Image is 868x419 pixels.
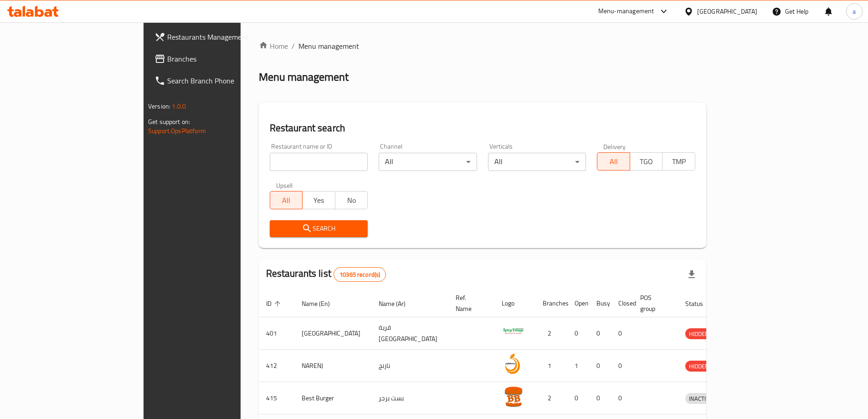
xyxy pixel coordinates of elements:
div: Total records count [334,267,386,282]
span: a [853,6,856,16]
a: Search Branch Phone [147,70,288,92]
span: All [274,194,299,207]
span: Menu management [298,41,359,52]
td: [GEOGRAPHIC_DATA] [294,317,371,350]
td: 0 [589,317,611,350]
div: INACTIVE [685,393,716,404]
td: 0 [567,317,589,350]
img: NARENJ [502,352,524,375]
label: Delivery [603,143,626,150]
td: بست برجر [371,382,448,414]
span: Branches [167,53,281,64]
span: Restaurants Management [167,31,281,42]
th: Closed [611,290,633,317]
span: Name (En) [302,298,342,309]
span: ID [266,298,283,309]
img: Best Burger [502,385,524,408]
td: 0 [611,382,633,414]
span: 1.0.0 [172,100,186,112]
td: قرية [GEOGRAPHIC_DATA] [371,317,448,350]
td: 1 [535,350,567,382]
span: Status [685,298,715,309]
td: Best Burger [294,382,371,414]
a: Support.OpsPlatform [148,125,206,137]
span: Version: [148,100,170,112]
span: HIDDEN [685,329,713,339]
button: Yes [302,191,335,209]
div: HIDDEN [685,361,713,372]
div: Export file [681,264,703,285]
h2: Restaurants list [266,267,386,282]
span: Name (Ar) [379,298,417,309]
span: Ref. Name [456,292,483,314]
span: POS group [640,292,667,314]
button: TMP [662,152,695,171]
div: All [488,153,586,171]
a: Branches [147,48,288,70]
h2: Menu management [259,70,349,84]
span: Yes [306,194,332,207]
td: 0 [611,317,633,350]
span: No [339,194,365,207]
nav: breadcrumb [259,41,706,52]
label: Upsell [276,182,293,188]
td: 0 [589,350,611,382]
th: Open [567,290,589,317]
span: HIDDEN [685,361,713,372]
span: INACTIVE [685,393,716,404]
td: 2 [535,317,567,350]
input: Search for restaurant name or ID.. [270,153,368,171]
button: Search [270,220,368,237]
th: Logo [494,290,535,317]
span: Get support on: [148,116,190,128]
button: No [335,191,368,209]
img: Spicy Village [502,320,524,343]
span: All [601,155,627,168]
th: Branches [535,290,567,317]
button: All [597,152,630,171]
div: Menu-management [598,6,654,17]
a: Restaurants Management [147,26,288,48]
div: All [379,153,477,171]
td: 0 [567,382,589,414]
div: HIDDEN [685,328,713,339]
td: NARENJ [294,350,371,382]
span: 10365 record(s) [334,270,385,279]
span: Search [277,223,361,234]
h2: Restaurant search [270,121,695,135]
li: / [292,41,295,52]
span: Search Branch Phone [167,75,281,86]
td: 0 [611,350,633,382]
span: TMP [666,155,692,168]
div: [GEOGRAPHIC_DATA] [697,6,757,16]
td: 1 [567,350,589,382]
td: نارنج [371,350,448,382]
th: Busy [589,290,611,317]
td: 0 [589,382,611,414]
button: All [270,191,303,209]
span: TGO [634,155,659,168]
td: 2 [535,382,567,414]
button: TGO [630,152,663,171]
